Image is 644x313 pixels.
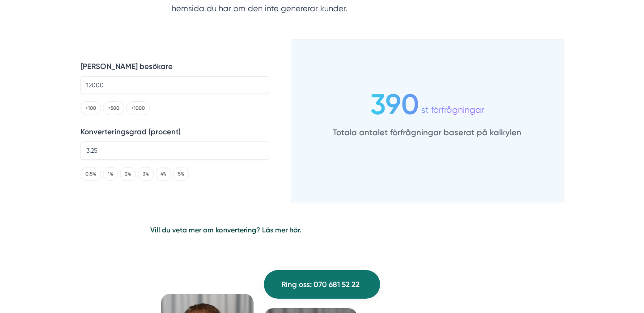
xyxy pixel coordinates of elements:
[80,167,101,181] button: 0.5%
[264,270,380,299] a: Ring oss: 070 681 52 22
[126,101,150,115] button: +1000
[80,60,269,73] label: [PERSON_NAME] besökare
[333,123,521,140] p: Totala antalet förfrågningar baserat på kalkylen
[138,167,154,181] button: 3%
[103,167,118,181] button: 1%
[150,226,301,234] a: Vill du veta mer om konvertering? Läs mer här.
[103,101,124,115] button: +500
[281,279,360,291] span: Ring oss: 070 681 52 22
[173,167,189,181] button: 5%
[156,167,171,181] button: 4%
[120,167,136,181] button: 2%
[80,126,269,138] label: Konverteringsgrad (procent)
[419,93,484,116] div: st förfrågningar
[370,99,419,110] span: 390
[80,101,101,115] button: +100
